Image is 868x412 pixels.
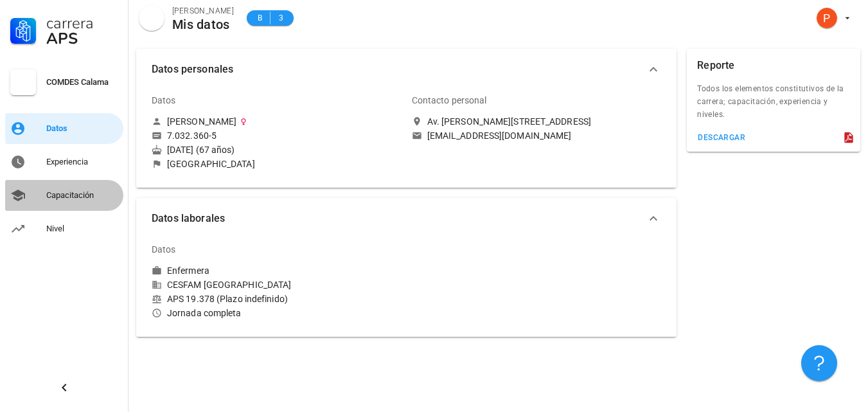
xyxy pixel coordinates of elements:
div: COMDES Calama [46,77,118,87]
div: [PERSON_NAME] [167,116,236,127]
button: descargar [692,129,750,147]
div: Contacto personal [412,85,487,116]
div: APS [46,31,118,46]
div: [PERSON_NAME] [172,4,234,17]
div: Experiencia [46,157,118,167]
div: Reporte [697,49,734,82]
div: descargar [697,133,745,142]
a: Datos [5,113,123,144]
a: Capacitación [5,180,123,211]
div: Datos [46,123,118,134]
div: Todos los elementos constitutivos de la carrera; capacitación, experiencia y niveles. [687,82,860,129]
a: Nivel [5,213,123,244]
div: CESFAM [GEOGRAPHIC_DATA] [152,279,402,291]
div: Jornada completa [152,307,402,319]
a: Av. [PERSON_NAME][STREET_ADDRESS] [412,116,662,127]
div: Enfermera [167,265,209,276]
a: Experiencia [5,147,123,177]
div: avatar [817,8,837,28]
div: Capacitación [46,190,118,201]
div: Mis datos [172,17,234,31]
div: avatar [139,5,164,31]
a: [EMAIL_ADDRESS][DOMAIN_NAME] [412,130,662,141]
div: Datos [152,234,176,265]
span: 3 [276,12,286,24]
span: Datos laborales [152,210,646,228]
div: [GEOGRAPHIC_DATA] [167,158,255,170]
div: Carrera [46,15,118,31]
div: APS 19.378 (Plazo indefinido) [152,293,402,305]
div: [EMAIL_ADDRESS][DOMAIN_NAME] [427,130,572,141]
span: B [254,12,265,24]
button: Datos laborales [136,198,677,239]
button: Datos personales [136,49,677,90]
div: Nivel [46,224,118,234]
div: Datos [152,85,176,116]
div: [DATE] (67 años) [152,144,402,156]
div: Av. [PERSON_NAME][STREET_ADDRESS] [427,116,591,127]
div: 7.032.360-5 [167,130,217,141]
span: Datos personales [152,60,646,78]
